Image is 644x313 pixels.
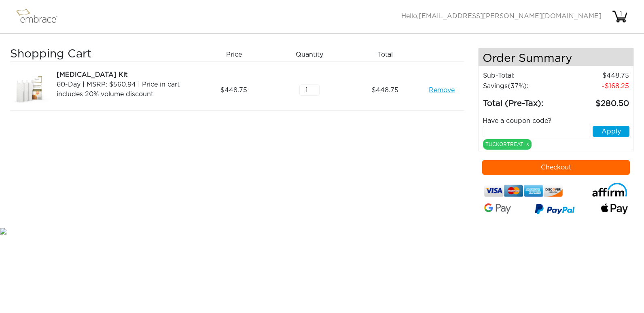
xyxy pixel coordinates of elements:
[419,13,602,19] span: [EMAIL_ADDRESS][PERSON_NAME][DOMAIN_NAME]
[601,203,628,214] img: fullApplePay.png
[482,160,630,175] button: Checkout
[350,48,426,61] div: Total
[296,50,323,59] span: Quantity
[484,183,563,199] img: credit-cards.png
[10,70,51,110] img: a09f5d18-8da6-11e7-9c79-02e45ca4b85b.jpeg
[593,126,629,137] button: Apply
[14,6,67,27] img: logo.png
[508,83,527,89] span: (37%)
[613,9,629,19] div: 1
[526,140,529,148] a: x
[563,70,629,81] td: 448.75
[57,70,193,80] div: [MEDICAL_DATA] Kit
[199,48,275,61] div: Price
[483,81,563,91] td: Savings :
[483,70,563,81] td: Sub-Total:
[484,203,511,214] img: Google-Pay-Logo.svg
[10,48,193,61] h3: Shopping Cart
[612,8,628,25] img: cart
[592,183,628,197] img: affirm-logo.svg
[563,91,629,110] td: 280.50
[477,116,636,126] div: Have a coupon code?
[429,85,455,95] a: Remove
[612,13,628,19] a: 1
[372,85,398,95] span: 448.75
[57,80,193,99] div: 60-Day | MSRP: $560.94 | Price in cart includes 20% volume discount
[535,202,574,218] img: paypal-v3.png
[483,139,532,150] div: TUCKORTREAT
[479,48,634,66] h4: Order Summary
[563,81,629,91] td: 168.25
[401,13,602,19] span: Hello,
[483,91,563,110] td: Total (Pre-Tax):
[220,85,247,95] span: 448.75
